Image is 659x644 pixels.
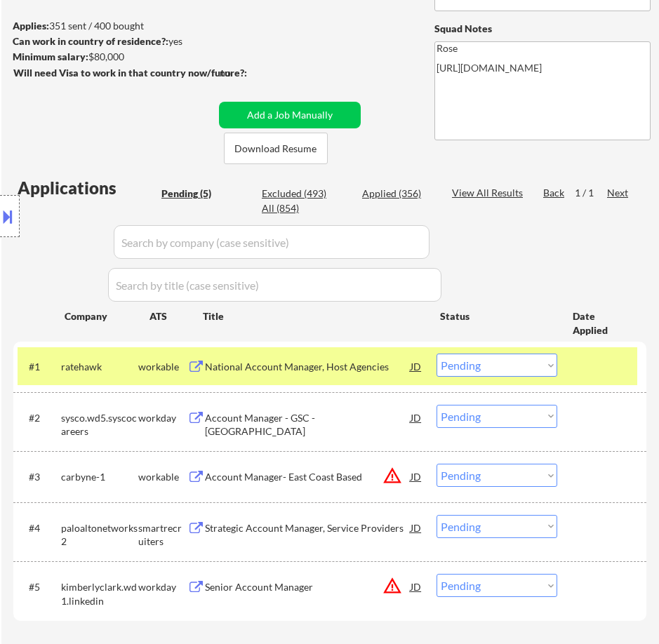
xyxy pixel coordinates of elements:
[434,22,651,36] div: Squad Notes
[203,309,427,323] div: Title
[29,580,50,594] div: #5
[114,225,430,259] input: Search by company (case sensitive)
[205,470,411,484] div: Account Manager- East Coast Based
[29,360,50,374] div: #1
[409,464,422,489] div: JD
[452,186,527,200] div: View All Results
[138,580,187,594] div: workday
[13,67,247,79] strong: Will need Visa to work in that country now/future?:
[13,51,88,62] strong: Minimum salary:
[108,268,441,302] input: Search by title (case sensitive)
[409,354,422,379] div: JD
[61,411,139,438] div: sysco.wd5.syscocareers
[13,20,49,32] strong: Applies:
[138,521,187,549] div: smartrecruiters
[13,19,246,33] div: 351 sent / 400 bought
[382,576,402,596] button: warning_amber
[61,470,139,484] div: carbyne-1
[61,521,139,549] div: paloaltonetworks2
[409,405,422,430] div: JD
[573,309,630,337] div: Date Applied
[13,35,168,47] strong: Can work in country of residence?:
[13,50,246,64] div: $80,000
[220,66,260,80] div: no
[138,470,187,484] div: workable
[575,186,607,200] div: 1 / 1
[262,187,332,201] div: Excluded (493)
[205,580,411,594] div: Senior Account Manager
[138,411,187,425] div: workday
[362,187,432,201] div: Applied (356)
[205,521,411,535] div: Strategic Account Manager, Service Providers
[29,411,50,425] div: #2
[29,521,50,535] div: #4
[409,574,422,599] div: JD
[382,466,402,485] button: warning_amber
[61,580,139,608] div: kimberlyclark.wd1.linkedin
[440,303,552,328] div: Status
[205,360,411,374] div: National Account Manager, Host Agencies
[13,34,242,48] div: yes
[29,470,50,484] div: #3
[224,133,328,164] button: Download Resume
[607,186,630,200] div: Next
[61,360,139,374] div: ratehawk
[409,515,422,540] div: JD
[262,201,332,215] div: All (854)
[543,186,566,200] div: Back
[219,102,361,128] button: Add a Job Manually
[138,360,187,374] div: workable
[205,411,411,438] div: Account Manager - GSC - [GEOGRAPHIC_DATA]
